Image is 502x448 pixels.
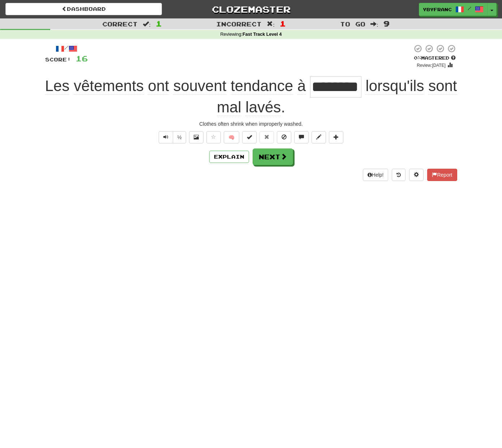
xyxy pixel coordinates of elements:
span: Les [45,77,70,95]
span: Incorrect [216,20,262,27]
button: Set this sentence to 100% Mastered (alt+m) [242,131,257,143]
span: souvent [173,77,226,95]
span: lavés [245,99,281,116]
span: 16 [76,54,88,63]
span: mal [217,99,241,116]
button: Report [427,169,457,181]
span: To go [340,20,365,27]
button: Play sentence audio (ctl+space) [159,131,173,143]
span: Ybyfranc [423,6,452,13]
span: 1 [156,19,162,28]
span: 1 [280,19,286,28]
span: : [370,21,378,27]
button: Round history (alt+y) [392,169,406,181]
span: tendance [231,77,293,95]
button: Explain [209,151,249,163]
span: vêtements [74,77,144,95]
span: / [468,6,471,11]
strong: Fast Track Level 4 [243,32,282,37]
small: Review: [DATE] [417,63,446,68]
span: ont [148,77,169,95]
span: . [217,77,457,116]
button: Reset to 0% Mastered (alt+r) [259,131,274,143]
span: à [297,77,306,95]
span: : [143,21,151,27]
button: ½ [173,131,186,143]
span: 9 [383,19,390,28]
button: Ignore sentence (alt+i) [277,131,291,143]
button: Next [253,148,293,165]
div: Clothes often shrink when improperly washed. [45,120,457,128]
div: Mastered [412,55,457,61]
div: / [45,44,88,53]
span: Correct [102,20,138,27]
a: Clozemaster [173,3,329,16]
span: : [267,21,275,27]
span: sont [428,77,457,95]
button: Favorite sentence (alt+f) [206,131,221,143]
div: Text-to-speech controls [157,131,186,143]
button: Help! [363,169,389,181]
button: Edit sentence (alt+d) [312,131,326,143]
span: 0 % [414,55,421,61]
span: lorsqu'ils [365,77,424,95]
span: Score: [45,56,71,63]
a: Ybyfranc / [419,3,488,16]
button: Discuss sentence (alt+u) [294,131,309,143]
button: Show image (alt+x) [189,131,203,143]
button: 🧠 [224,131,239,143]
button: Add to collection (alt+a) [329,131,343,143]
a: Dashboard [5,3,162,15]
